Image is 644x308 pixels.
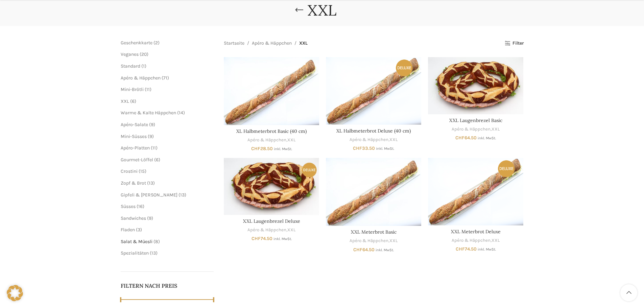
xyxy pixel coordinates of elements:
[152,145,156,151] span: 11
[353,247,362,253] span: CHF
[492,126,500,133] a: XXL
[121,98,129,104] a: XXL
[353,145,362,151] span: CHF
[132,98,135,104] span: 6
[326,57,421,124] a: XL Halbmeterbrot Deluxe (40 cm)
[121,87,144,92] a: Mini-Brötli
[376,248,394,252] small: inkl. MwSt.
[121,227,135,233] a: Fladen
[143,63,145,69] span: 1
[274,147,292,151] small: inkl. MwSt.
[121,239,152,244] a: Salat & Müesli
[149,134,152,139] span: 9
[452,126,491,133] a: Apéro & Häppchen
[376,146,394,151] small: inkl. MwSt.
[456,246,465,252] span: CHF
[492,237,500,244] a: XXL
[452,237,491,244] a: Apéro & Häppchen
[121,134,147,139] a: Mini-Süsses
[326,158,421,226] a: XXL Meterbrot Basic
[121,51,139,57] a: Veganes
[353,145,375,151] bdi: 33.50
[163,75,167,81] span: 71
[251,146,260,151] span: CHF
[478,136,496,140] small: inkl. MwSt.
[389,137,398,143] a: XXL
[121,282,214,289] h5: Filtern nach Preis
[224,57,319,125] a: XL Halbmeterbrot Basic (40 cm)
[326,238,421,244] div: ,
[308,1,336,19] h1: XXL
[456,246,477,252] bdi: 74.50
[252,40,292,47] a: Apéro & Häppchen
[121,63,140,69] a: Standard
[121,180,146,186] a: Zopf & Brot
[350,137,388,143] a: Apéro & Häppchen
[121,168,138,174] span: Crostini
[326,137,421,143] div: ,
[155,239,158,244] span: 8
[428,237,523,244] div: ,
[287,137,295,143] a: XXL
[252,236,261,241] span: CHF
[121,75,161,81] a: Apéro & Häppchen
[121,192,177,198] a: Gipfeli & [PERSON_NAME]
[353,247,375,253] bdi: 64.50
[505,41,523,46] a: Filter
[224,40,244,47] a: Startseite
[121,122,148,127] a: Apéro-Salate
[224,137,319,143] div: ,
[138,204,143,209] span: 16
[149,180,153,186] span: 13
[451,229,501,235] a: XXL Meterbrot Deluxe
[149,215,151,221] span: 9
[224,227,319,233] div: ,
[121,40,152,46] a: Geschenkkarte
[236,128,307,134] a: XL Halbmeterbrot Basic (40 cm)
[299,40,308,47] span: XXL
[121,204,136,209] a: Süsses
[351,229,397,235] a: XXL Meterbrot Basic
[620,284,637,301] a: Scroll to top button
[428,158,523,225] a: XXL Meterbrot Deluxe
[389,238,398,244] a: XXL
[121,250,149,256] a: Spezialitäten
[121,215,146,221] a: Sandwiches
[179,110,183,116] span: 14
[121,145,150,151] span: Apéro-Platten
[252,236,272,241] bdi: 74.50
[141,51,147,57] span: 20
[155,40,158,46] span: 2
[478,247,496,252] small: inkl. MwSt.
[449,117,502,123] a: XXL Laugenbrezel Basic
[151,122,153,127] span: 9
[156,157,159,163] span: 6
[455,135,464,141] span: CHF
[455,135,477,141] bdi: 64.50
[291,3,308,17] a: Go back
[121,157,153,163] a: Gourmet-Löffel
[243,218,300,224] a: XXL Laugenbrezel Deluxe
[251,146,273,151] bdi: 28.50
[247,227,286,233] a: Apéro & Häppchen
[224,40,308,47] nav: Breadcrumb
[121,110,176,116] a: Warme & Kalte Häppchen
[247,137,286,143] a: Apéro & Häppchen
[336,128,411,134] a: XL Halbmeterbrot Deluxe (40 cm)
[180,192,185,198] span: 13
[138,227,140,233] span: 3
